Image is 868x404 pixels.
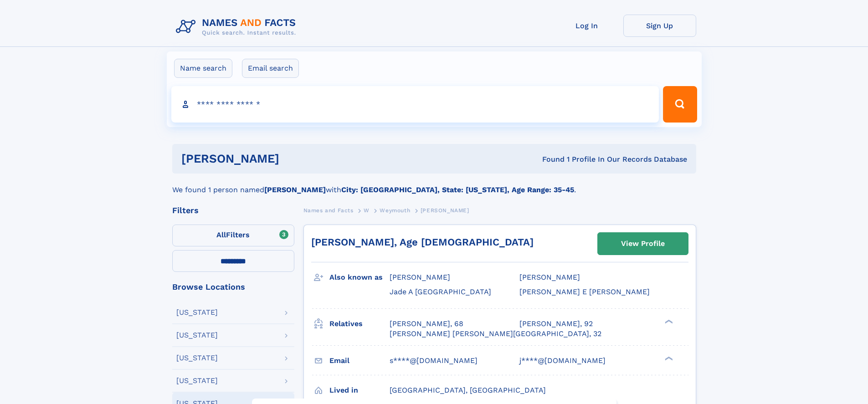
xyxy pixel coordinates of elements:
[364,207,370,214] span: W
[663,86,697,123] button: Search Button
[421,207,469,214] span: [PERSON_NAME]
[176,377,218,384] div: [US_STATE]
[550,15,623,37] a: Log In
[364,205,370,216] a: W
[329,383,390,398] h3: Lived in
[390,319,463,329] a: [PERSON_NAME], 68
[303,205,354,216] a: Names and Facts
[242,59,299,78] label: Email search
[172,225,294,246] label: Filters
[172,206,294,215] div: Filters
[519,273,580,281] span: [PERSON_NAME]
[390,386,546,394] span: [GEOGRAPHIC_DATA], [GEOGRAPHIC_DATA]
[621,233,665,254] div: View Profile
[663,355,673,361] div: ❯
[623,15,696,37] a: Sign Up
[176,354,218,362] div: [US_STATE]
[411,154,687,164] div: Found 1 Profile In Our Records Database
[181,153,411,164] h1: [PERSON_NAME]
[172,15,303,39] img: Logo Names and Facts
[390,273,450,281] span: [PERSON_NAME]
[172,174,696,195] div: We found 1 person named with .
[174,59,232,78] label: Name search
[329,316,390,332] h3: Relatives
[176,309,218,316] div: [US_STATE]
[380,205,410,216] a: Weymouth
[176,332,218,339] div: [US_STATE]
[390,287,491,296] span: Jade A [GEOGRAPHIC_DATA]
[341,185,574,194] b: City: [GEOGRAPHIC_DATA], State: [US_STATE], Age Range: 35-45
[519,319,593,329] a: [PERSON_NAME], 92
[216,230,226,239] span: All
[264,185,326,194] b: [PERSON_NAME]
[311,236,534,248] a: [PERSON_NAME], Age [DEMOGRAPHIC_DATA]
[172,283,294,291] div: Browse Locations
[329,270,390,285] h3: Also known as
[663,318,673,324] div: ❯
[598,233,688,255] a: View Profile
[519,287,650,296] span: [PERSON_NAME] E [PERSON_NAME]
[171,86,659,123] input: search input
[380,207,410,214] span: Weymouth
[390,329,601,339] a: [PERSON_NAME] [PERSON_NAME][GEOGRAPHIC_DATA], 32
[329,353,390,368] h3: Email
